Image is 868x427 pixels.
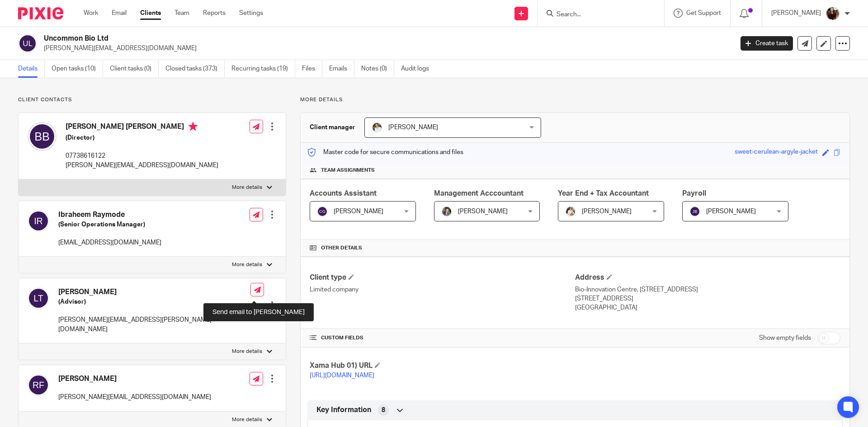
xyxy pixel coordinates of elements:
[316,405,371,415] span: Key Information
[232,261,262,268] p: More details
[321,244,362,252] span: Other details
[575,285,840,294] p: Bio-Innovation Centre, [STREET_ADDRESS]
[58,210,161,220] h4: Ibraheem Raymode
[401,60,436,78] a: Audit logs
[44,34,590,43] h2: Uncommon Bio Ltd
[66,151,218,160] p: 07738616122
[682,190,706,197] span: Payroll
[558,190,649,197] span: Year End + Tax Accountant
[28,210,49,232] img: svg%3E
[556,11,637,19] input: Search
[310,334,575,342] h4: CUSTOM FIELDS
[18,7,63,19] img: Pixie
[735,147,818,158] div: sweet-cerulean-argyle-jacket
[58,393,211,402] p: [PERSON_NAME][EMAIL_ADDRESS][DOMAIN_NAME]
[58,315,250,334] p: [PERSON_NAME][EMAIL_ADDRESS][PERSON_NAME][DOMAIN_NAME]
[44,44,727,53] p: [PERSON_NAME][EMAIL_ADDRESS][DOMAIN_NAME]
[565,206,576,217] img: Kayleigh%20Henson.jpeg
[52,60,103,78] a: Open tasks (10)
[307,148,463,157] p: Master code for secure communications and files
[771,9,821,18] p: [PERSON_NAME]
[361,60,394,78] a: Notes (0)
[175,9,189,18] a: Team
[321,167,375,174] span: Team assignments
[140,9,161,18] a: Clients
[329,60,354,78] a: Emails
[58,238,161,247] p: [EMAIL_ADDRESS][DOMAIN_NAME]
[58,374,211,384] h4: [PERSON_NAME]
[58,287,250,297] h4: [PERSON_NAME]
[759,333,811,343] label: Show empty fields
[231,60,295,78] a: Recurring tasks (19)
[441,206,452,217] img: 1530183611242%20(1).jpg
[706,208,756,215] span: [PERSON_NAME]
[28,122,57,151] img: svg%3E
[575,294,840,303] p: [STREET_ADDRESS]
[18,60,45,78] a: Details
[372,122,382,133] img: sarah-royle.jpg
[58,220,161,229] h5: (Senior Operations Manager)
[434,190,524,197] span: Management Acccountant
[575,303,840,312] p: [GEOGRAPHIC_DATA]
[310,361,575,371] h4: Xama Hub 01) URL
[689,206,700,217] img: svg%3E
[458,208,508,215] span: [PERSON_NAME]
[582,208,632,215] span: [PERSON_NAME]
[66,161,218,170] p: [PERSON_NAME][EMAIL_ADDRESS][DOMAIN_NAME]
[28,374,49,396] img: svg%3E
[686,10,721,16] span: Get Support
[334,208,383,215] span: [PERSON_NAME]
[302,60,322,78] a: Files
[110,60,159,78] a: Client tasks (0)
[310,190,377,197] span: Accounts Assistant
[28,287,49,309] img: svg%3E
[232,416,262,423] p: More details
[382,406,385,415] span: 8
[310,285,575,294] p: Limited company
[66,133,218,142] h5: (Director)
[741,36,793,51] a: Create task
[84,9,98,18] a: Work
[232,348,262,355] p: More details
[310,273,575,282] h4: Client type
[575,273,840,282] h4: Address
[310,123,355,132] h3: Client manager
[239,9,263,18] a: Settings
[232,184,262,191] p: More details
[310,372,374,379] a: [URL][DOMAIN_NAME]
[300,96,850,103] p: More details
[112,9,127,18] a: Email
[165,60,225,78] a: Closed tasks (373)
[58,297,250,306] h5: (Advisor)
[388,124,438,131] span: [PERSON_NAME]
[66,122,218,133] h4: [PERSON_NAME] [PERSON_NAME]
[18,34,37,53] img: svg%3E
[826,6,840,21] img: MaxAcc_Sep21_ElliDeanPhoto_030.jpg
[317,206,328,217] img: svg%3E
[189,122,198,131] i: Primary
[203,9,226,18] a: Reports
[18,96,286,103] p: Client contacts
